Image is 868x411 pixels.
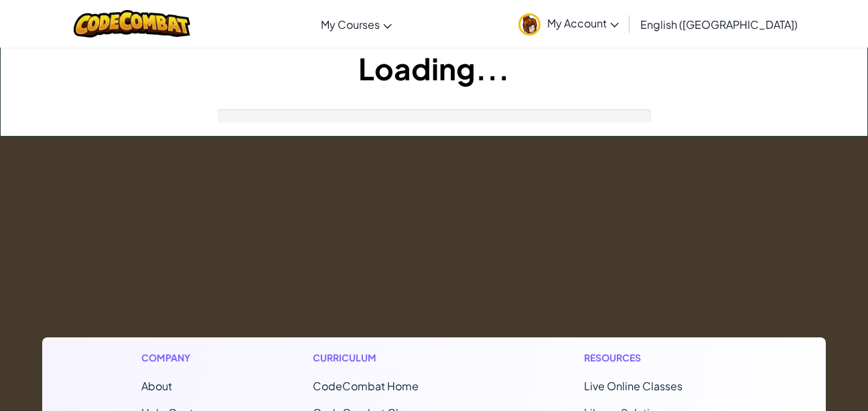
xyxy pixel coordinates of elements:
a: About [141,379,172,393]
img: avatar [518,13,540,35]
h1: Loading... [1,48,867,89]
span: My Account [547,16,619,30]
a: Live Online Classes [584,379,682,393]
img: CodeCombat logo [74,10,191,37]
a: English ([GEOGRAPHIC_DATA]) [634,6,804,42]
h1: Resources [584,351,727,365]
span: CodeCombat Home [313,379,419,393]
span: English ([GEOGRAPHIC_DATA]) [640,17,798,31]
span: My Courses [321,17,380,31]
a: My Courses [314,6,399,42]
h1: Curriculum [313,351,475,365]
h1: Company [141,351,204,365]
a: My Account [512,3,626,45]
